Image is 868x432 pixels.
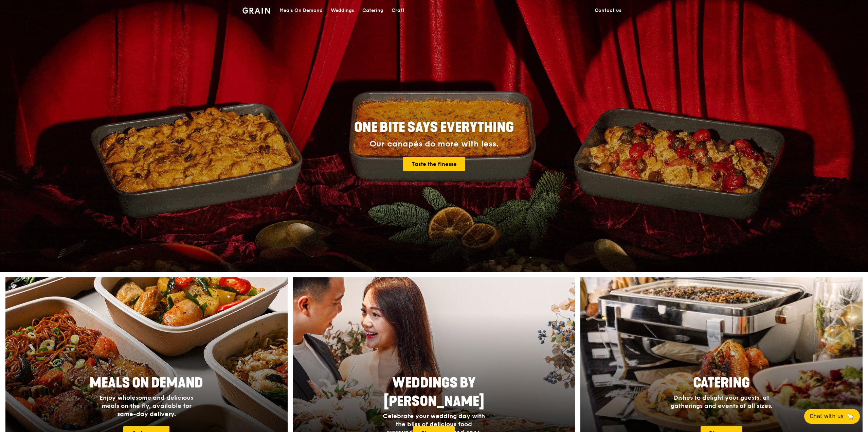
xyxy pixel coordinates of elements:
a: Taste the finesse [403,157,465,171]
span: Weddings by [PERSON_NAME] [384,375,484,410]
span: Dishes to delight your guests, at gatherings and events of all sizes. [671,394,773,410]
span: Meals On Demand [90,375,203,391]
div: Catering [362,0,383,21]
div: Weddings [331,0,354,21]
span: Catering [693,375,750,391]
a: Contact us [591,0,626,21]
span: Enjoy wholesome and delicious meals on the fly, available for same-day delivery. [100,394,193,418]
div: Craft [392,0,404,21]
a: Weddings [327,0,358,21]
div: Our canapés do more with less. [312,139,556,149]
button: Chat with us🦙 [804,409,860,424]
span: 🦙 [846,412,854,420]
span: ONE BITE SAYS EVERYTHING [354,119,514,136]
a: Catering [358,0,387,21]
div: Meals On Demand [279,0,323,21]
span: Chat with us [810,412,844,420]
a: Craft [387,0,409,21]
img: Grain [242,7,270,14]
